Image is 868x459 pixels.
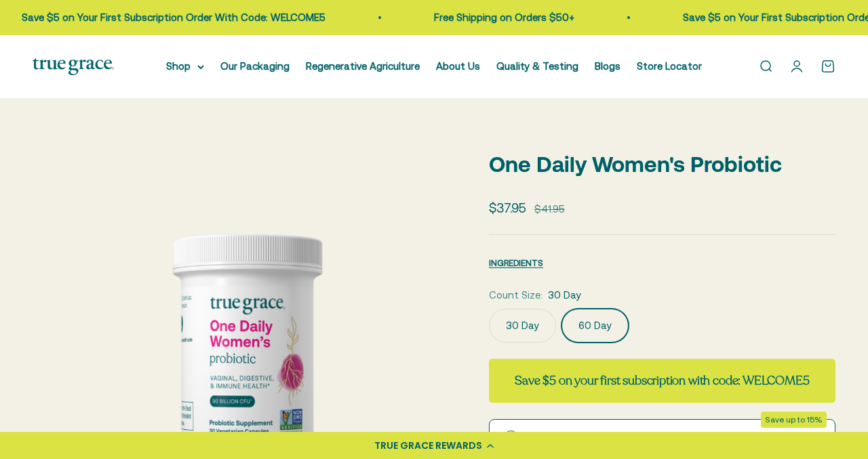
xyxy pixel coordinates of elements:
[21,9,325,26] p: Save $5 on Your First Subscription Order With Code: WELCOME5
[489,255,543,271] button: INGREDIENTS
[489,258,543,268] span: INGREDIENTS
[220,60,290,72] a: Our Packaging
[436,60,480,72] a: About Us
[489,147,835,181] p: One Daily Women's Probiotic
[433,12,574,23] a: Free Shipping on Orders $50+
[496,60,578,72] a: Quality & Testing
[489,287,542,303] legend: Count Size:
[515,372,809,389] strong: Save $5 on your first subscription with code: WELCOME5
[637,60,702,72] a: Store Locator
[595,60,620,72] a: Blogs
[306,60,420,72] a: Regenerative Agriculture
[166,58,204,74] summary: Shop
[374,439,482,453] div: TRUE GRACE REWARDS
[489,198,526,218] sale-price: $37.95
[534,201,565,217] compare-at-price: $41.95
[548,287,581,303] span: 30 Day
